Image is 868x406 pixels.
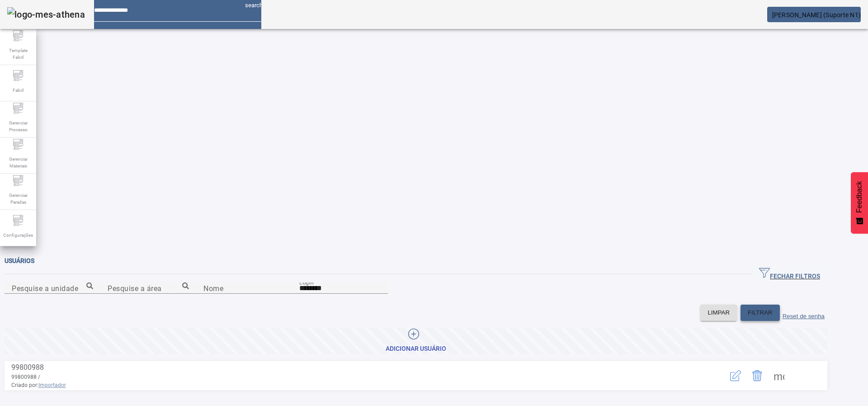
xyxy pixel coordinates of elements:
[12,284,78,292] mat-label: Pesquise a unidade
[741,305,780,321] button: FILTRAR
[5,117,32,136] span: Gerenciar Processo
[299,279,314,285] mat-label: Login
[108,284,162,292] mat-label: Pesquise a área
[11,381,689,389] span: Criado por:
[386,344,446,353] div: Adicionar Usuário
[746,365,768,387] button: Delete
[108,283,189,294] input: Number
[5,153,32,172] span: Gerenciar Materiais
[203,284,223,292] mat-label: Nome
[752,266,827,282] button: FECHAR FILTROS
[780,305,827,321] button: Reset de senha
[748,308,773,317] span: FILTRAR
[708,308,730,317] span: LIMPAR
[759,267,820,281] span: FECHAR FILTROS
[5,257,34,264] span: Usuários
[5,328,827,354] button: Adicionar Usuário
[851,172,868,234] button: Feedback - Mostrar pesquisa
[12,283,93,294] input: Number
[5,189,32,208] span: Gerenciar Paradas
[768,365,790,387] button: Mais
[11,374,40,380] span: 99800988 /
[0,229,36,241] span: Configurações
[11,363,44,372] span: 99800988
[783,313,825,320] label: Reset de senha
[10,84,26,96] span: Fabril
[772,11,861,19] span: [PERSON_NAME] (Suporte N1)
[7,7,85,22] img: logo-mes-athena
[855,181,863,213] span: Feedback
[700,305,737,321] button: LIMPAR
[38,382,66,388] span: Importador
[5,44,32,63] span: Template Fabril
